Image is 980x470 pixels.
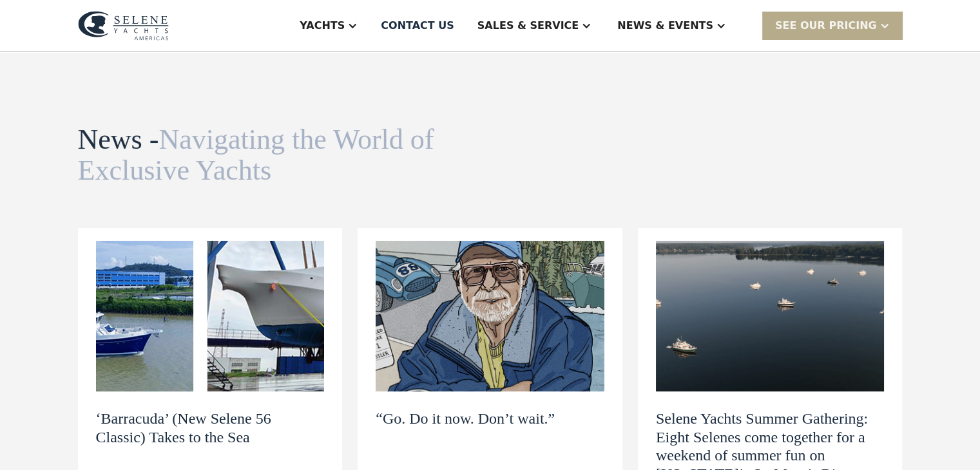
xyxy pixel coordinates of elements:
div: Contact US [381,18,454,33]
img: “Go. Do it now. Don’t wait.” [376,241,604,391]
div: News & EVENTS [617,18,713,33]
div: Yachts [300,18,345,33]
div: Sales & Service [477,18,579,33]
span: Navigating the World of Exclusive Yachts [78,124,434,186]
h2: “Go. Do it now. Don’t wait.” [376,409,555,428]
div: SEE Our Pricing [762,12,903,39]
h1: News - [78,124,450,187]
img: ‘Barracuda’ (New Selene 56 Classic) Takes to the Sea [96,241,325,391]
img: Selene Yachts Summer Gathering: Eight Selenes come together for a weekend of summer fun on Maryla... [656,241,885,391]
img: logo [78,11,169,41]
div: SEE Our Pricing [775,18,877,33]
h2: ‘Barracuda’ (New Selene 56 Classic) Takes to the Sea [96,409,325,447]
